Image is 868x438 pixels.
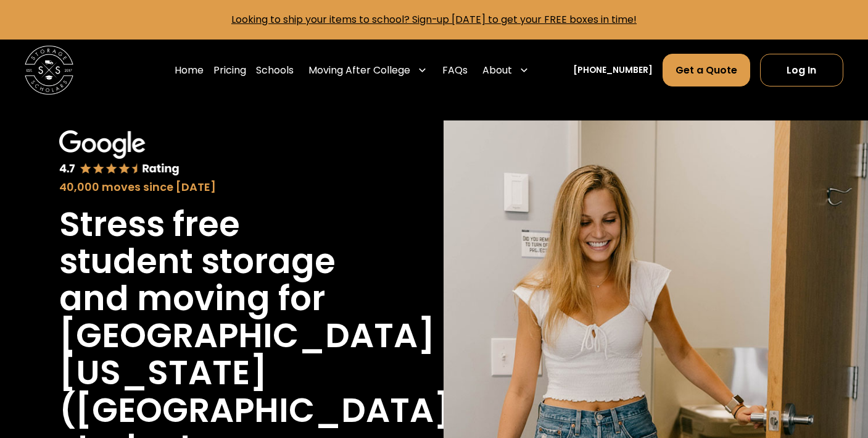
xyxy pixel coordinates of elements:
a: Schools [256,53,294,88]
a: Home [175,53,204,88]
a: Get a Quote [663,54,750,87]
a: Looking to ship your items to school? Sign-up [DATE] to get your FREE boxes in time! [231,12,637,27]
a: Pricing [213,53,246,88]
a: [PHONE_NUMBER] [573,64,653,77]
img: Storage Scholars main logo [25,46,74,95]
a: home [25,46,74,95]
a: Log In [760,54,843,87]
div: About [477,53,534,88]
a: FAQs [442,53,468,88]
div: Moving After College [308,63,410,78]
div: Moving After College [304,53,432,88]
h1: [GEOGRAPHIC_DATA][US_STATE] ([GEOGRAPHIC_DATA]) [59,317,468,429]
div: About [482,63,512,78]
img: Google 4.7 star rating [59,130,180,177]
div: 40,000 moves since [DATE] [59,179,365,196]
h1: Stress free student storage and moving for [59,206,365,318]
